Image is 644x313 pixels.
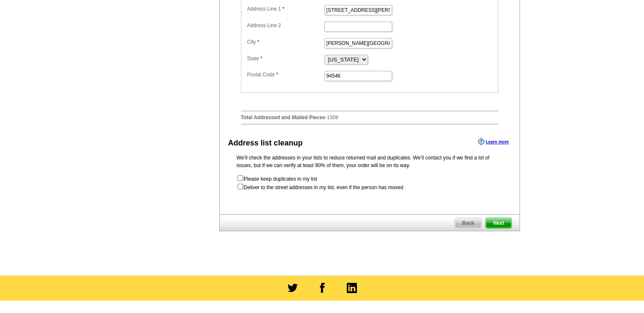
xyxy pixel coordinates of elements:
a: Back [454,218,482,229]
form: Please keep duplicates in my list Deliver to the street addresses in my list, even if the person ... [237,174,503,191]
label: City [247,38,323,46]
span: 1509 [327,115,338,120]
label: State [247,55,323,62]
a: Learn more [478,138,509,145]
span: Next [486,218,511,228]
label: Address Line 1 [247,5,323,13]
span: Back [455,218,481,228]
div: Address list cleanup [228,137,303,149]
strong: Total Addressed and Mailed Pieces [241,115,325,120]
p: We’ll check the addresses in your lists to reduce returned mail and duplicates. We’ll contact you... [237,154,503,169]
label: Postal Code [247,71,323,78]
label: Address Line 2 [247,22,323,29]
